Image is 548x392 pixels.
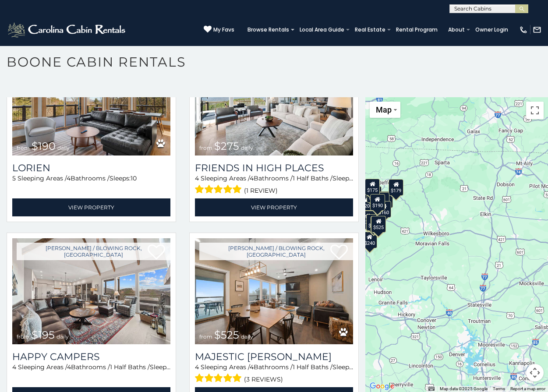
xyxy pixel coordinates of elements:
[195,363,353,385] div: Sleeping Areas / Bathrooms / Sleeps:
[57,145,70,151] span: daily
[510,386,545,391] a: Report a map error
[195,174,199,182] span: 4
[370,102,400,118] button: Change map style
[493,386,505,391] a: Terms
[389,179,403,195] div: $179
[195,174,353,196] div: Sleeping Areas / Bathrooms / Sleeps:
[370,194,385,210] div: $190
[368,213,383,230] div: $200
[533,25,541,34] img: mail-regular-white.png
[12,238,170,344] img: Happy Campers
[7,21,128,39] img: White-1-2.png
[195,238,353,344] a: Majestic Meadows from $525 daily
[12,238,170,344] a: Happy Campers from $195 daily
[12,162,170,174] a: Lorien
[195,351,353,363] a: Majestic [PERSON_NAME]
[195,238,353,344] img: Majestic Meadows
[131,174,137,182] span: 10
[67,174,71,182] span: 4
[195,198,353,216] a: View Property
[526,364,544,381] button: Map camera controls
[214,328,239,341] span: $525
[293,174,332,182] span: 1 Half Baths /
[374,192,389,208] div: $170
[195,49,353,155] img: Friends In High Places
[32,328,55,341] span: $195
[519,25,528,34] img: phone-regular-white.png
[57,333,69,340] span: daily
[376,105,392,114] span: Map
[244,185,278,196] span: (1 review)
[213,26,234,34] span: My Favs
[214,140,239,152] span: $275
[12,174,170,196] div: Sleeping Areas / Bathrooms / Sleeps:
[362,231,377,248] div: $240
[366,214,381,230] div: $170
[12,49,170,155] a: Lorien from $190 daily
[195,49,353,155] a: Friends In High Places from $275 daily
[293,363,332,371] span: 1 Half Baths /
[12,198,170,216] a: View Property
[67,363,71,371] span: 4
[368,381,396,392] img: Google
[199,333,212,340] span: from
[378,191,392,208] div: $180
[195,162,353,174] a: Friends In High Places
[17,145,30,151] span: from
[32,140,56,152] span: $190
[250,363,254,371] span: 4
[471,24,513,36] a: Owner Login
[195,363,199,371] span: 4
[350,24,390,36] a: Real Estate
[360,210,375,227] div: $160
[392,24,442,36] a: Rental Program
[244,374,283,385] span: (3 reviews)
[371,216,386,233] div: $525
[199,145,212,151] span: from
[440,386,488,391] span: Map data ©2025 Google
[12,174,16,182] span: 5
[241,145,253,151] span: daily
[295,24,349,36] a: Local Area Guide
[12,351,170,363] a: Happy Campers
[17,333,30,340] span: from
[428,386,435,392] button: Keyboard shortcuts
[241,333,253,340] span: daily
[360,211,375,227] div: $315
[199,243,353,260] a: [PERSON_NAME] / Blowing Rock, [GEOGRAPHIC_DATA]
[243,24,293,36] a: Browse Rentals
[110,363,150,371] span: 1 Half Baths /
[365,179,380,195] div: $175
[195,351,353,363] h3: Majestic Meadows
[526,102,544,119] button: Toggle fullscreen view
[368,381,396,392] a: Open this area in Google Maps (opens a new window)
[250,174,254,182] span: 4
[376,201,391,218] div: $160
[12,49,170,155] img: Lorien
[12,363,170,385] div: Sleeping Areas / Bathrooms / Sleeps:
[444,24,469,36] a: About
[17,243,170,260] a: [PERSON_NAME] / Blowing Rock, [GEOGRAPHIC_DATA]
[12,363,16,371] span: 4
[204,25,234,34] a: My Favs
